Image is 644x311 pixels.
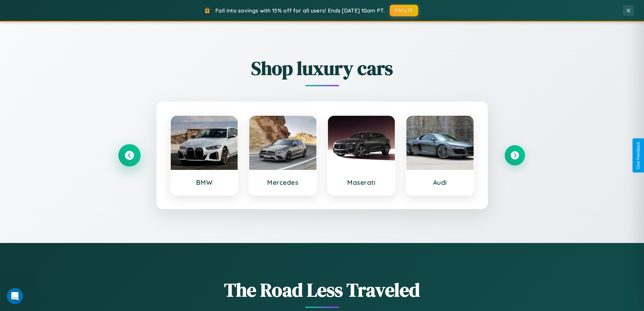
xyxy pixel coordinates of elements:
[335,178,388,186] h3: Maserati
[636,142,641,169] div: Give Feedback
[119,277,525,303] h1: The Road Less Traveled
[7,288,23,304] iframe: Intercom live chat
[413,178,467,186] h3: Audi
[215,7,385,14] span: Fall into savings with 15% off for all users! Ends [DATE] 10am PT.
[177,178,231,186] h3: BMW
[119,55,525,81] h2: Shop luxury cars
[390,5,418,16] button: FALL15
[256,178,310,186] h3: Mercedes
